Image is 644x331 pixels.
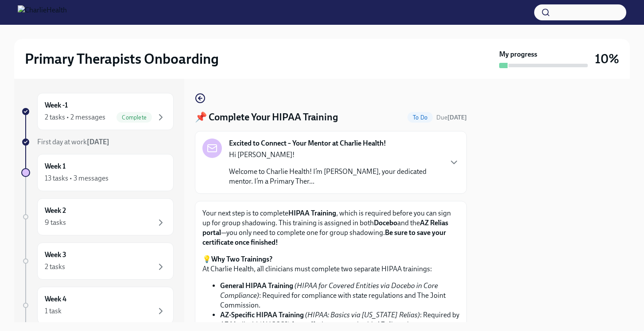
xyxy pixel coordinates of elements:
a: Week 29 tasks [21,198,174,235]
div: 2 tasks [45,262,65,272]
strong: My progress [499,50,537,59]
div: 2 tasks • 2 messages [45,112,105,122]
span: Complete [116,114,152,121]
h3: 10% [595,51,619,67]
span: August 13th, 2025 10:00 [436,113,467,122]
h6: Week 2 [45,206,66,216]
strong: HIPAA Training [288,209,336,217]
strong: Excited to Connect – Your Mentor at Charlie Health! [229,139,386,148]
a: Week 32 tasks [21,242,174,280]
p: 💡 At Charlie Health, all clinicians must complete two separate HIPAA trainings: [202,254,459,274]
h6: Week 1 [45,162,66,171]
strong: [DATE] [87,138,109,146]
p: Your next step is to complete , which is required before you can sign up for group shadowing. Thi... [202,208,459,247]
a: Week -12 tasks • 2 messagesComplete [21,93,174,130]
em: (HIPAA for Covered Entities via Docebo in Core Compliance) [220,281,438,300]
a: Week 113 tasks • 3 messages [21,154,174,191]
h6: Week 4 [45,294,66,304]
a: Week 41 task [21,287,174,324]
em: (HIPAA: Basics via [US_STATE] Relias) [305,311,420,319]
p: Welcome to Charlie Health! I’m [PERSON_NAME], your dedicated mentor. I’m a Primary Ther... [229,167,442,186]
img: CharlieHealth [18,5,67,19]
p: Hi [PERSON_NAME]! [229,150,442,160]
div: 1 task [45,306,62,316]
strong: Why Two Trainings? [211,255,272,263]
span: First day at work [37,138,109,146]
span: Due [436,114,467,121]
strong: Docebo [374,219,397,227]
span: To Do [407,114,433,121]
h6: Week 3 [45,250,66,260]
div: 9 tasks [45,218,66,227]
li: : Required for compliance with state regulations and The Joint Commission. [220,281,459,310]
h2: Primary Therapists Onboarding [25,50,219,68]
a: First day at work[DATE] [21,137,174,147]
strong: [DATE] [447,114,467,121]
strong: General HIPAA Training [220,281,293,290]
h6: Week -1 [45,100,68,110]
h4: 📌 Complete Your HIPAA Training [195,111,338,124]
strong: AZ-Specific HIPAA Training [220,311,304,319]
div: 13 tasks • 3 messages [45,173,109,183]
